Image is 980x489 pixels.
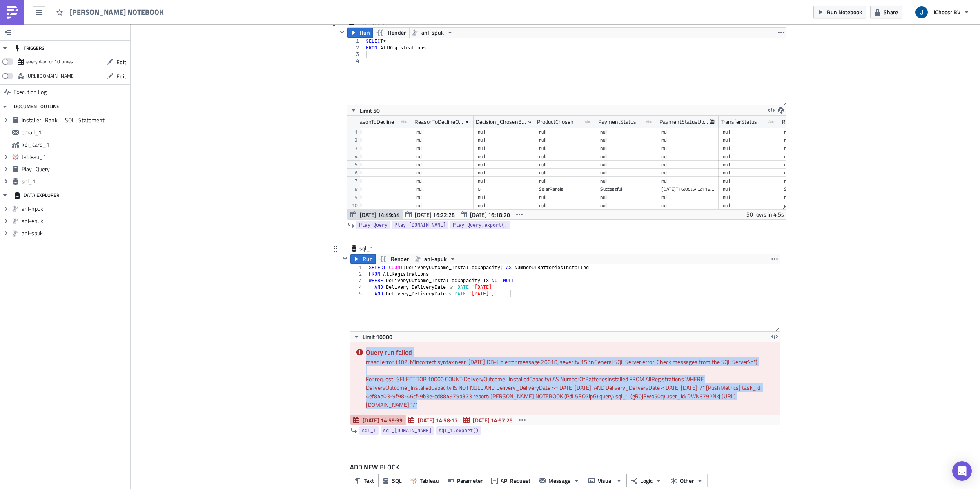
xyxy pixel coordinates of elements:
div: null [416,169,470,177]
div: null [600,201,653,210]
div: 1 [350,264,367,271]
button: Run Notebook [813,6,866,18]
h5: Query run failed [366,349,773,355]
div: null [723,128,776,136]
div: mssql error: (102, b"Incorrect syntax near '[DATE]'.DB-Lib error message 20018, severity 15:\nGen... [366,357,773,366]
div: Successful [784,185,837,193]
div: null [723,161,776,169]
div: null [600,144,653,152]
button: Hide content [340,254,350,263]
div: null [784,169,837,177]
button: [DATE] 14:57:25 [461,415,516,425]
label: ADD NEW BLOCK [350,462,780,472]
div: null [355,201,408,210]
div: null [600,152,653,161]
div: SolarPanels [539,185,592,193]
button: [DATE] 14:59:39 [350,415,406,425]
span: Run [360,28,370,38]
div: null [600,177,653,185]
button: Visual [584,474,627,487]
button: Run [350,254,376,264]
div: null [416,152,470,161]
div: null [478,152,531,161]
div: null [723,136,776,144]
div: Open Intercom Messenger [952,461,972,481]
div: null [661,201,715,210]
button: Share [870,6,902,18]
button: Render [372,28,410,38]
div: null [723,169,776,177]
span: sql_1.export() [439,426,479,435]
div: null [723,193,776,201]
div: 50 rows in 4.5s [746,210,784,219]
span: Installer_Rank__SQL_Statement [22,116,128,124]
span: anl-hpuk [22,205,128,212]
div: null [355,144,408,152]
span: Visual [598,476,613,485]
div: DOCUMENT OUTLINE [14,99,59,114]
button: [DATE] 14:58:17 [405,415,461,425]
span: [DATE] 16:18:20 [470,210,510,219]
button: [DATE] 16:22:28 [403,210,458,219]
div: null [355,152,408,161]
div: null [416,136,470,144]
span: Parameter [457,476,483,485]
button: Message [535,474,584,487]
div: null [478,161,531,169]
div: null [416,144,470,152]
div: null [416,193,470,201]
div: null [600,169,653,177]
div: null [723,201,776,210]
div: null [539,193,592,201]
span: Render [391,254,409,264]
div: [DATE]T16:05:54.211875 [661,185,715,193]
button: Text [350,474,379,487]
div: ReasonToDeclineOther [414,116,465,128]
div: https://pushmetrics.io/api/v1/report/PdL5RO7lpG/webhook?token=134e31a976764813b6582a3bdad51f51 [26,70,76,82]
span: Run Notebook [827,8,862,16]
span: Play_Query [22,165,128,173]
div: RefundStatus [782,116,815,128]
div: null [723,152,776,161]
span: Limit 50 [360,106,380,115]
button: Other [666,474,708,487]
div: null [784,193,837,201]
span: Render [388,28,406,38]
div: null [355,161,408,169]
span: Play_[DOMAIN_NAME] [394,221,446,229]
div: null [478,128,531,136]
button: Edit [103,70,130,83]
span: Run [363,254,373,264]
a: sql_1.export() [436,426,481,435]
div: null [478,169,531,177]
div: null [478,136,531,144]
img: PushMetrics [6,6,19,19]
div: null [661,169,715,177]
span: API Request [501,476,530,485]
span: Limit 10000 [363,333,392,341]
div: null [416,161,470,169]
a: Play_Query.export() [450,221,510,229]
button: iChoosr BV [911,3,974,21]
span: sql_1 [22,178,128,185]
div: Decision_ChosenBatteryCapacity [476,116,526,128]
span: [DATE] 16:22:28 [415,210,455,219]
div: null [478,144,531,152]
div: null [539,201,592,210]
button: Limit 50 [347,105,383,115]
div: null [784,128,837,136]
span: [DATE] 14:57:25 [473,416,513,424]
div: 5 [350,290,367,297]
div: null [355,128,408,136]
div: null [355,169,408,177]
div: DATA EXPLORER [14,188,59,203]
span: Logic [640,476,653,485]
span: kpi_card_1 [22,141,128,148]
span: [DATE] 14:59:39 [363,416,403,424]
button: Hide content [337,27,347,37]
div: null [600,161,653,169]
div: null [723,144,776,152]
div: null [539,128,592,136]
div: null [661,161,715,169]
div: ReasonToDecline [353,116,394,128]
